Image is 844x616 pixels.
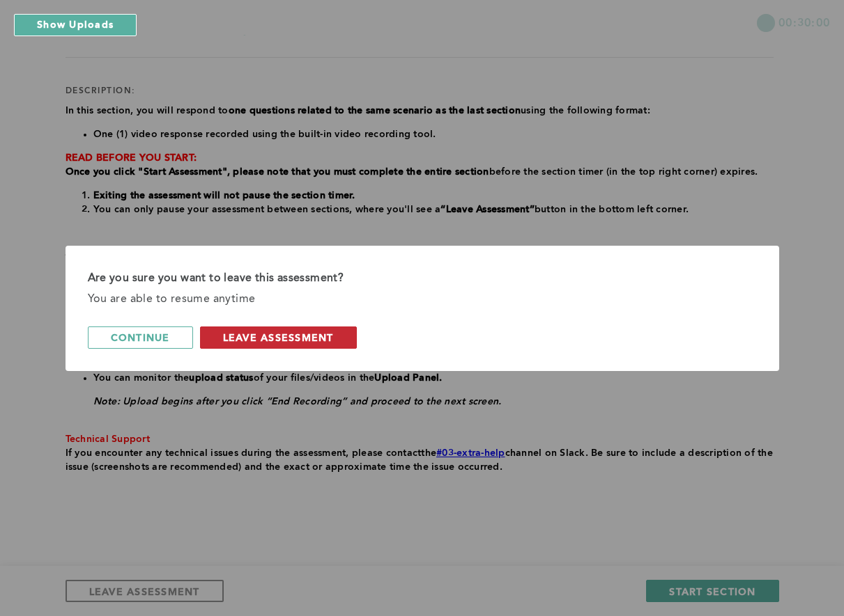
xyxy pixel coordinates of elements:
span: continue [111,331,170,344]
button: leave assessment [200,326,357,349]
button: Show Uploads [14,14,137,36]
div: Are you sure you want to leave this assessment? [88,268,757,289]
span: leave assessment [223,331,334,344]
div: You are able to resume anytime [88,289,757,310]
button: continue [88,326,193,349]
